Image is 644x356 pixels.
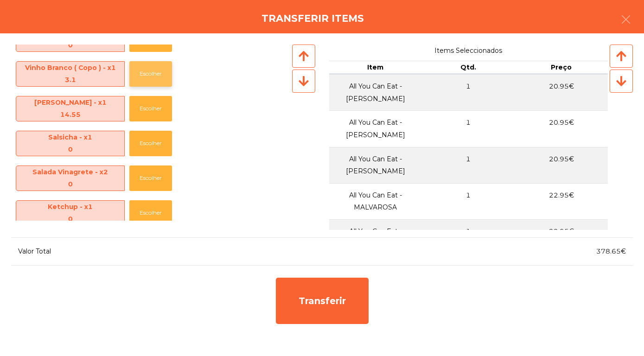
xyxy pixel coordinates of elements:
button: Escolher [129,200,172,226]
td: 1 [422,183,515,219]
h4: Transferir items [261,12,364,25]
button: Escolher [129,61,172,87]
div: 3.1 [16,74,124,86]
div: 0 [16,39,124,51]
td: All You Can Eat - [PERSON_NAME] [329,147,422,183]
td: 20.95€ [515,110,608,146]
span: Ketchup - x1 [16,201,124,225]
td: 20.95€ [515,147,608,183]
td: All You Can Eat - MALVAROSA [329,183,422,219]
td: All You Can Eat - [PERSON_NAME] [329,74,422,110]
div: Transferir [276,278,369,324]
span: [PERSON_NAME] - x1 [16,96,124,121]
button: Escolher [129,165,172,191]
td: All You Can Eat - MALVAROSA [329,219,422,255]
div: 0 [16,143,124,155]
th: Item [329,61,422,75]
td: 1 [422,110,515,146]
span: Salada Vinagrete - x2 [16,166,124,191]
div: 14.55 [16,108,124,121]
span: 378.65€ [596,247,626,255]
td: 1 [422,74,515,110]
button: Escolher [129,96,172,121]
th: Qtd. [422,61,515,75]
td: 22.95€ [515,219,608,255]
div: 0 [16,213,124,225]
td: 20.95€ [515,74,608,110]
span: Items Seleccionados [329,44,608,57]
button: Escolher [129,131,172,156]
td: 1 [422,147,515,183]
td: All You Can Eat - [PERSON_NAME] [329,110,422,146]
span: Valor Total [18,247,51,255]
td: 22.95€ [515,183,608,219]
td: 1 [422,219,515,255]
span: Salsicha - x1 [16,131,124,156]
th: Preço [515,61,608,75]
div: 0 [16,178,124,190]
span: Vinho Branco ( Copo ) - x1 [16,62,124,86]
